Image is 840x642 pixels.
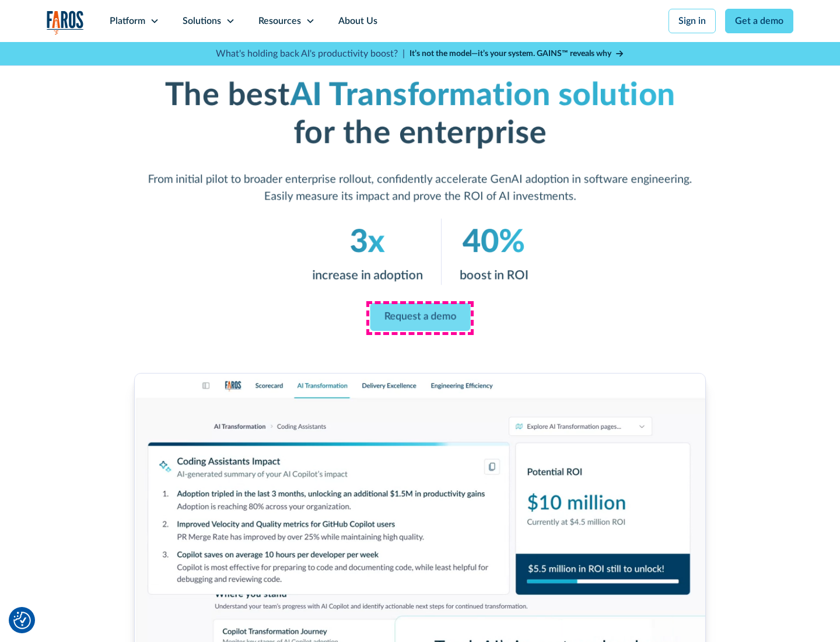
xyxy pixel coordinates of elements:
[164,79,290,111] strong: The best
[725,9,793,33] a: Get a demo
[148,171,692,205] p: From initial pilot to broader enterprise rollout, confidently accelerate GenAI adoption in softwa...
[290,79,675,111] em: AI Transformation solution
[258,14,301,28] div: Resources
[110,14,145,28] div: Platform
[47,11,84,34] img: Logo of the analytics and reporting company Faros.
[409,48,624,60] a: It’s not the model—it’s your system. GAINS™ reveals why
[370,303,470,332] a: Request a demo
[13,612,31,629] button: Cookie Settings
[47,11,84,34] a: home
[668,9,716,33] a: Sign in
[463,226,525,258] em: 40%
[409,50,611,58] strong: It’s not the model—it’s your system. GAINS™ reveals why
[216,47,405,61] p: What's holding back AI's productivity boost? |
[460,266,528,285] p: boost in ROI
[183,14,221,28] div: Solutions
[293,118,547,149] strong: for the enterprise
[13,612,31,629] img: Revisit consent button
[312,266,422,285] p: increase in adoption
[350,226,385,258] em: 3x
